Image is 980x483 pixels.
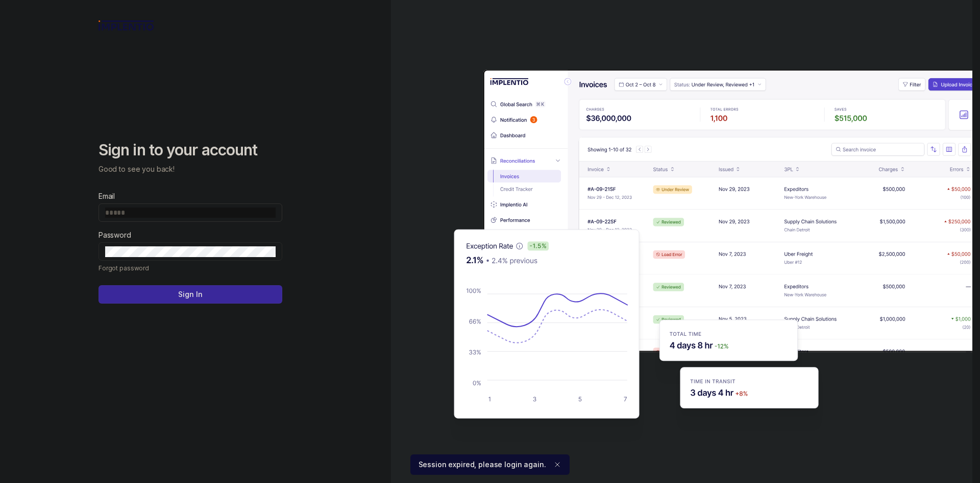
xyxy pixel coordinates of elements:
h2: Sign in to your account [99,140,282,160]
label: Email [99,191,115,201]
a: Link Forgot password [99,263,149,273]
img: logo [99,20,154,31]
p: Forgot password [99,263,149,273]
p: Sign In [178,289,202,300]
p: Good to see you back! [99,164,282,174]
label: Password [99,230,131,240]
p: Session expired, please login again. [419,459,546,470]
button: Sign In [99,285,282,304]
